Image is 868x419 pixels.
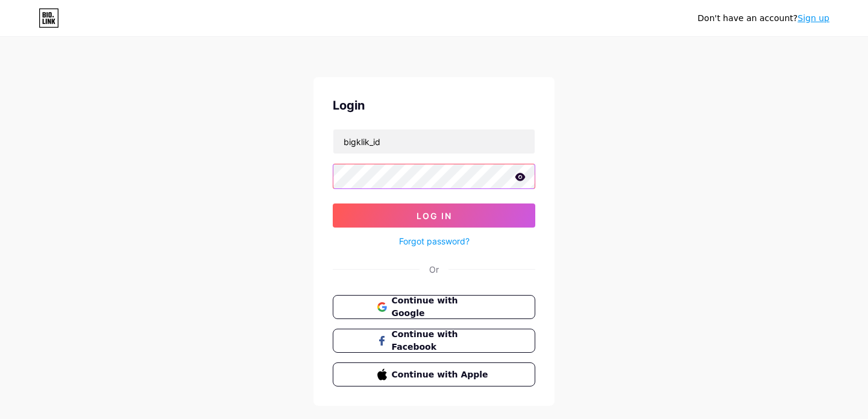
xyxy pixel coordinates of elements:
button: Continue with Google [333,295,535,319]
div: Login [333,96,535,114]
a: Forgot password? [399,235,470,247]
span: Continue with Facebook [392,328,491,353]
div: Don't have an account? [697,12,829,25]
input: Username [333,129,535,154]
span: Continue with Apple [392,368,491,381]
div: Or [429,263,439,276]
span: Log In [417,211,452,221]
button: Continue with Apple [333,362,535,386]
a: Sign up [797,13,829,23]
span: Continue with Google [392,294,491,320]
button: Log In [333,203,535,228]
button: Continue with Facebook [333,329,535,353]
